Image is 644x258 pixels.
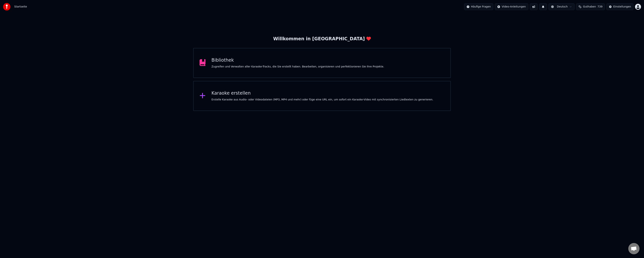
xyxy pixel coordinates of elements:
[14,5,27,9] nav: breadcrumb
[3,3,10,10] img: youka
[273,36,371,42] div: Willkommen in [GEOGRAPHIC_DATA]
[606,3,634,10] button: Einstellungen
[495,3,528,10] button: Video-Anleitungen
[583,5,596,9] span: Guthaben
[212,90,433,96] div: Karaoke erstellen
[576,3,605,10] button: Guthaben739
[613,5,631,9] div: Einstellungen
[212,65,384,69] div: Zugreifen und Verwalten aller Karaoke-Tracks, die Sie erstellt haben. Bearbeiten, organisieren un...
[212,98,433,102] div: Erstelle Karaoke aus Audio- oder Videodateien (MP3, MP4 und mehr) oder füge eine URL ein, um sofo...
[464,3,493,10] button: Häufige Fragen
[628,243,640,254] a: Chat öffnen
[14,5,27,9] span: Startseite
[597,5,602,9] span: 739
[212,57,384,63] div: Bibliothek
